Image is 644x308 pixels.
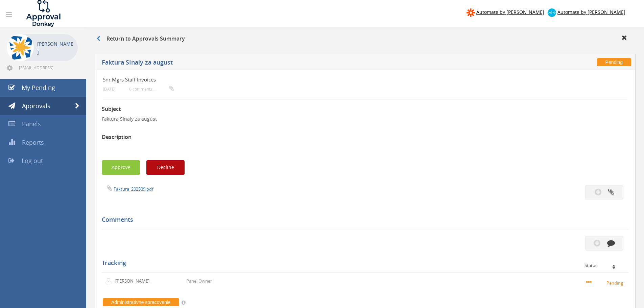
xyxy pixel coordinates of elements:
span: Reports [22,138,44,146]
img: user-icon.png [105,278,115,285]
small: [DATE] [103,87,116,92]
p: [PERSON_NAME] [37,40,74,56]
div: Status [585,263,623,268]
button: Decline [146,160,185,175]
small: 0 comments... [129,87,174,92]
h3: Subject [102,106,628,112]
p: Panel Owner [186,278,212,284]
span: Pending [597,58,631,66]
img: xero-logo.png [548,8,556,17]
small: Pending [586,279,625,286]
span: Approvals [22,102,50,110]
span: Automate by [PERSON_NAME] [557,9,625,15]
h5: Faktura SInaly za august [102,59,472,68]
span: Log out [22,157,43,165]
p: [PERSON_NAME] [115,278,154,284]
span: [EMAIL_ADDRESS][DOMAIN_NAME] [19,65,76,70]
h4: Snr Mgrs Staff Invoices [103,77,540,82]
h3: Description [102,134,628,140]
h5: Comments [102,216,623,223]
button: Approve [102,160,140,175]
h5: Tracking [102,260,623,266]
span: Panels [22,120,41,128]
img: zapier-logomark.png [467,8,475,17]
a: Faktura_202509.pdf [114,186,153,192]
span: Automate by [PERSON_NAME] [476,9,544,15]
span: Administratívne spracovanie [103,298,179,306]
span: My Pending [22,84,55,92]
p: Faktura SInaly za august [102,116,628,122]
h3: Return to Approvals Summary [96,36,185,42]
